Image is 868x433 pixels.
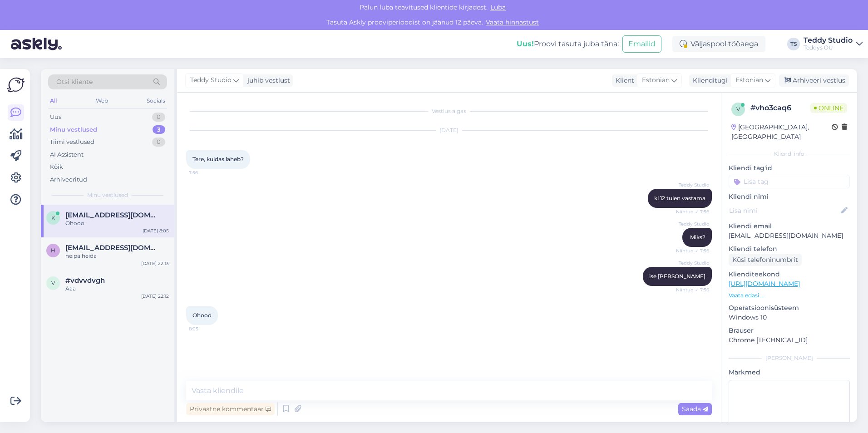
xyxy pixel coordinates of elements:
[50,162,63,172] div: Kõik
[731,123,832,142] div: [GEOGRAPHIC_DATA], [GEOGRAPHIC_DATA]
[190,75,232,85] span: Teddy Studio
[7,76,25,93] img: Askly Logo
[65,219,169,227] div: Ohooo
[244,76,290,85] div: juhib vestlust
[50,113,61,122] div: Uus
[189,169,223,176] span: 7:56
[729,163,850,173] p: Kliendi tag'id
[729,354,850,362] div: [PERSON_NAME]
[675,286,709,293] span: Nähtud ✓ 7:56
[94,95,110,107] div: Web
[87,191,128,199] span: Minu vestlused
[488,3,508,11] span: Luba
[729,150,850,158] div: Kliendi info
[56,77,93,87] span: Otsi kliente
[804,37,863,51] a: Teddy StudioTeddys OÜ
[654,195,705,202] span: kl 12 tulen vastama
[65,276,105,285] span: #vdvvdvgh
[153,125,165,134] div: 3
[51,247,55,254] span: h
[729,326,850,335] p: Brauser
[729,231,850,241] p: [EMAIL_ADDRESS][DOMAIN_NAME]
[690,234,705,241] span: Miks?
[729,221,850,231] p: Kliendi email
[729,270,850,279] p: Klienditeekond
[152,138,165,147] div: 0
[65,211,160,219] span: keio.veensalu@gmail.com
[682,405,708,413] span: Saada
[729,368,850,377] p: Märkmed
[729,291,850,300] p: Vaata edasi ...
[186,107,712,115] div: Vestlus algas
[642,75,670,85] span: Estonian
[729,175,850,188] input: Lisa tag
[779,74,849,87] div: Arhiveeri vestlus
[689,76,728,85] div: Klienditugi
[189,325,223,332] span: 8:05
[729,192,850,202] p: Kliendi nimi
[192,312,212,319] span: Ohooo
[483,18,542,26] a: Vaata hinnastust
[804,37,853,44] div: Teddy Studio
[649,273,705,280] span: ise [PERSON_NAME]
[735,75,763,85] span: Estonian
[65,252,169,260] div: heipa heida
[750,103,810,113] div: # vho3caq6
[729,254,802,266] div: Küsi telefoninumbrit
[143,227,169,234] div: [DATE] 8:05
[152,113,165,122] div: 0
[192,156,244,162] span: Tere, kuidas läheb?
[675,208,709,215] span: Nähtud ✓ 7:56
[50,138,94,147] div: Tiimi vestlused
[51,214,55,221] span: k
[145,95,167,107] div: Socials
[186,126,712,134] div: [DATE]
[729,335,850,345] p: Chrome [TECHNICAL_ID]
[65,244,160,252] span: helena.k.veensalu@gmail.com
[675,221,709,227] span: Teddy Studio
[736,106,740,113] span: v
[729,280,800,288] a: [URL][DOMAIN_NAME]
[675,182,709,188] span: Teddy Studio
[675,247,709,254] span: Nähtud ✓ 7:56
[51,280,55,286] span: v
[141,293,169,300] div: [DATE] 22:12
[50,150,84,159] div: AI Assistent
[729,303,850,313] p: Operatsioonisüsteem
[622,35,661,53] button: Emailid
[787,38,800,50] div: TS
[517,39,534,48] b: Uus!
[729,244,850,254] p: Kliendi telefon
[612,76,634,85] div: Klient
[50,125,97,134] div: Minu vestlused
[50,175,87,184] div: Arhiveeritud
[804,44,853,51] div: Teddys OÜ
[141,260,169,267] div: [DATE] 22:13
[186,403,275,415] div: Privaatne kommentaar
[48,95,59,107] div: All
[672,36,765,52] div: Väljaspool tööaega
[65,285,169,293] div: Aaa
[675,260,709,266] span: Teddy Studio
[729,206,839,216] input: Lisa nimi
[810,103,847,113] span: Online
[729,313,850,322] p: Windows 10
[517,39,619,49] div: Proovi tasuta juba täna:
